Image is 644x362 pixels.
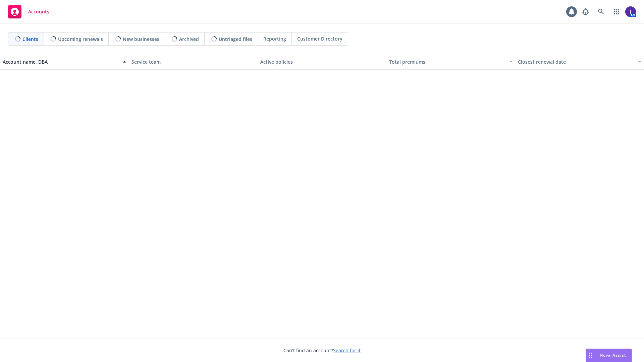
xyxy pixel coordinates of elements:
span: Nova Assist [600,352,626,358]
a: Report a Bug [579,5,592,18]
button: Service team [129,54,258,70]
a: Search for it [333,347,361,354]
span: New businesses [123,36,159,43]
span: Archived [179,36,199,43]
span: Upcoming renewals [58,36,103,43]
div: Total premiums [389,58,505,65]
button: Active policies [258,54,386,70]
a: Switch app [610,5,623,18]
button: Closest renewal date [515,54,644,70]
span: Untriaged files [219,36,252,43]
div: Drag to move [586,349,594,362]
span: Can't find an account? [283,347,361,354]
span: Reporting [263,35,286,42]
button: Total premiums [386,54,515,70]
div: Account name, DBA [3,58,119,65]
button: Nova Assist [586,349,632,362]
img: photo [625,6,636,17]
span: Accounts [28,9,49,14]
span: Customer Directory [297,35,342,42]
div: Closest renewal date [518,58,634,65]
a: Accounts [5,2,52,21]
span: Clients [22,36,38,43]
div: Service team [131,58,255,65]
div: Active policies [260,58,384,65]
a: Search [594,5,608,18]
